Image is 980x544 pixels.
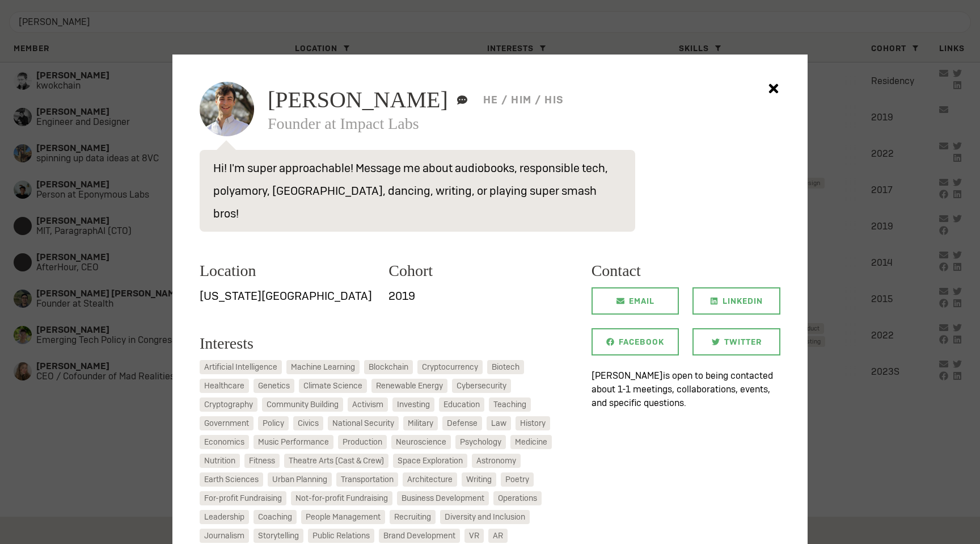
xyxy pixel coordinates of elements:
[272,474,327,486] span: Urban Planning
[388,259,564,283] h3: Cohort
[408,417,433,429] span: Military
[498,492,537,504] span: Operations
[258,511,292,523] span: Coaching
[398,455,463,467] span: Space Exploration
[204,361,277,373] span: Artificial Intelligence
[388,287,564,304] p: 2019
[422,361,478,373] span: Cryptocurrency
[493,399,526,411] span: Teaching
[352,399,383,411] span: Activism
[592,259,780,283] h3: Contact
[692,287,780,315] a: LinkedIn
[204,455,235,467] span: Nutrition
[267,399,339,411] span: Community Building
[619,328,664,355] span: Facebook
[258,436,329,448] span: Music Performance
[200,150,635,232] p: Hi! I'm super approachable! Message me about audiobooks, responsible tech, polyamory, [GEOGRAPHIC...
[258,530,299,542] span: Storytelling
[369,361,408,373] span: Blockchain
[407,474,453,486] span: Architecture
[492,361,519,373] span: Biotech
[204,399,253,411] span: Cryptography
[204,417,249,429] span: Government
[200,259,375,283] h3: Location
[204,474,259,486] span: Earth Sciences
[397,399,430,411] span: Investing
[520,417,546,429] span: History
[343,436,382,448] span: Production
[491,417,506,429] span: Law
[394,511,431,523] span: Recruiting
[268,89,448,111] span: [PERSON_NAME]
[493,530,503,542] span: AR
[629,287,654,315] span: Email
[312,530,370,542] span: Public Relations
[724,328,762,355] span: Twitter
[204,511,244,523] span: Leadership
[204,492,282,504] span: For-profit Fundraising
[505,474,529,486] span: Poetry
[332,417,394,429] span: National Security
[592,287,679,315] a: Email
[692,328,780,355] a: Twitter
[249,455,275,467] span: Fitness
[263,417,284,429] span: Policy
[298,417,319,429] span: Civics
[204,436,244,448] span: Economics
[476,455,516,467] span: Astronomy
[383,530,455,542] span: Brand Development
[204,530,244,542] span: Journalism
[443,399,480,411] span: Education
[396,436,446,448] span: Neuroscience
[402,492,484,504] span: Business Development
[291,361,355,373] span: Machine Learning
[200,332,578,355] h3: Interests
[483,95,564,104] h5: he / him / his
[376,380,443,392] span: Renewable Energy
[268,116,780,132] h3: Founder at Impact Labs
[466,474,492,486] span: Writing
[469,530,479,542] span: VR
[592,369,780,410] p: [PERSON_NAME] is open to being contacted about 1-1 meetings, collaborations, events, and specific...
[303,380,362,392] span: Climate Science
[460,436,501,448] span: Psychology
[204,380,244,392] span: Healthcare
[457,380,506,392] span: Cybersecurity
[289,455,384,467] span: Theatre Arts (Cast & Crew)
[723,287,763,315] span: LinkedIn
[445,511,525,523] span: Diversity and Inclusion
[341,474,394,486] span: Transportation
[447,417,478,429] span: Defense
[200,287,375,304] p: [US_STATE][GEOGRAPHIC_DATA]
[592,328,679,355] a: Facebook
[258,380,290,392] span: Genetics
[306,511,381,523] span: People Management
[295,492,388,504] span: Not-for-profit Fundraising
[515,436,547,448] span: Medicine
